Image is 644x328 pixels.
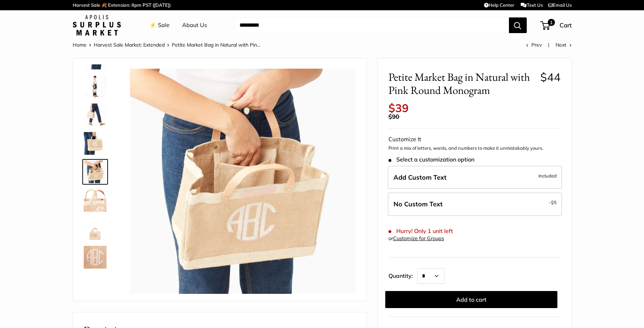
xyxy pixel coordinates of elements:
div: Customize It [388,134,561,145]
a: Home [73,42,87,48]
a: Petite Market Bag in Natural with Pink Round Monogram [82,74,108,99]
img: description_Seal of authenticity printed on the backside of every bag. [84,217,107,240]
label: Quantity: [388,266,417,284]
label: Leave Blank [388,192,562,216]
a: ⚡️ Sale [149,20,170,31]
a: Petite Market Bag in Natural with Pink Round Monogram [82,131,108,156]
div: or [388,234,444,243]
span: Petite Market Bag in Natural with Pin... [172,42,260,48]
img: Petite Market Bag in Natural with Pink Round Monogram [130,69,355,294]
a: About Us [182,20,207,31]
span: $5 [551,200,557,205]
p: Print a mix of letters, words, and numbers to make it unmistakably yours. [388,145,561,152]
img: Petite Market Bag in Natural with Pink Round Monogram [84,160,107,183]
a: 1 Cart [541,20,572,31]
span: Cart [560,21,572,29]
label: Add Custom Text [388,166,562,189]
a: Text Us [521,2,542,8]
span: Add Custom Text [393,173,447,181]
span: - [549,198,557,207]
a: description_No need for custom text? Choose this option. [82,273,108,298]
button: Add to cart [385,291,557,308]
a: Customize for Groups [393,235,444,242]
a: description_Seal of authenticity printed on the backside of every bag. [82,216,108,242]
img: Petite Market Bag in Natural with Pink Round Monogram [84,246,107,269]
a: Prev [526,42,542,48]
img: Petite Market Bag in Natural with Pink Round Monogram [84,104,107,126]
img: Petite Market Bag in Natural with Pink Round Monogram [84,75,107,98]
span: $44 [540,70,561,84]
nav: Breadcrumb [73,40,260,49]
span: No Custom Text [393,200,443,208]
span: Petite Market Bag in Natural with Pink Round Monogram [388,70,535,97]
span: Select a customization option [388,156,474,163]
img: description_No need for custom text? Choose this option. [84,274,107,297]
span: Included [539,171,557,180]
img: Petite Market Bag in Natural with Pink Round Monogram [84,132,107,155]
button: Search [509,17,527,33]
span: Hurry! Only 1 unit left [388,228,453,234]
span: 1 [547,19,555,26]
a: Help Center [484,2,514,8]
a: Petite Market Bag in Natural with Pink Round Monogram [82,159,108,185]
a: Email Us [548,2,572,8]
a: Harvest Sale Market: Extended [94,42,165,48]
a: description_Super soft and durable leather handles. [82,187,108,213]
a: Petite Market Bag in Natural with Pink Round Monogram [82,102,108,128]
img: Apolis: Surplus Market [73,15,121,36]
img: description_Super soft and durable leather handles. [84,189,107,212]
span: $90 [388,113,399,120]
span: $39 [388,101,409,115]
a: Next [556,42,572,48]
input: Search... [234,17,509,33]
a: Petite Market Bag in Natural with Pink Round Monogram [82,244,108,270]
